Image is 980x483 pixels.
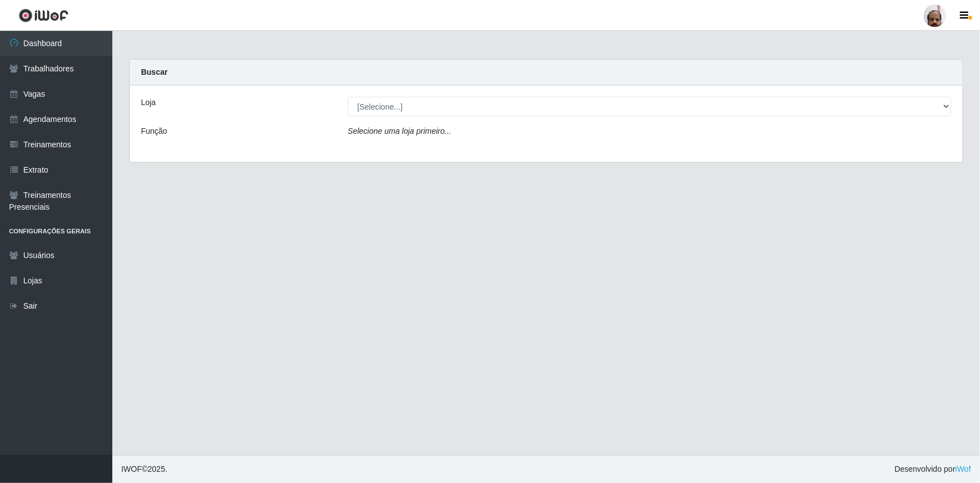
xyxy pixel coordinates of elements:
[141,97,156,109] label: Loja
[955,464,971,473] a: iWof
[141,67,167,76] strong: Buscar
[121,463,167,475] span: © 2025 .
[895,463,971,475] span: Desenvolvido por
[19,8,69,22] img: CoreUI Logo
[141,125,167,137] label: Função
[348,127,451,136] i: Selecione uma loja primeiro...
[121,464,142,473] span: IWOF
